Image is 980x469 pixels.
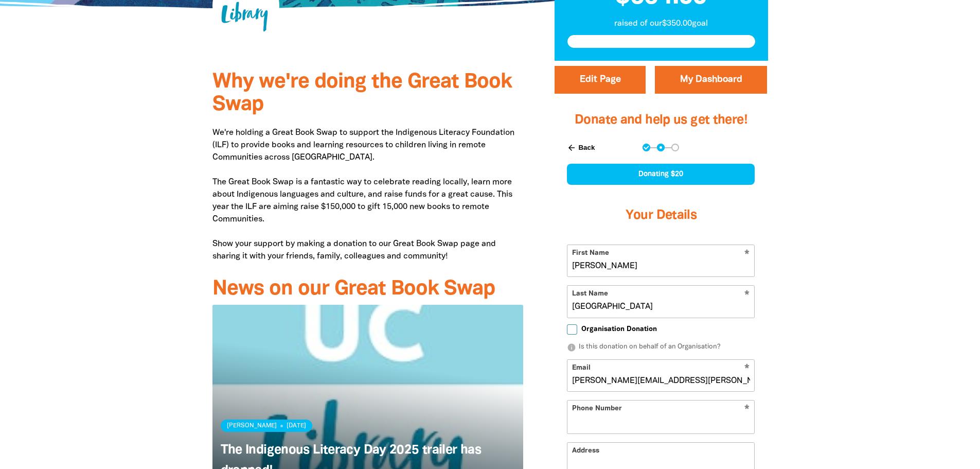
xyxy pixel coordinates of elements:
[657,144,665,151] button: Navigate to step 2 of 3 to enter your details
[212,278,524,301] h3: News on our Great Book Swap
[567,195,755,236] h3: Your Details
[212,127,524,263] p: We're holding a Great Book Swap to support the Indigenous Literacy Foundation (ILF) to provide bo...
[567,143,576,152] i: arrow_back
[212,73,512,114] span: Why we're doing the Great Book Swap
[567,342,755,353] p: Is this donation on behalf of an Organisation?
[643,144,650,151] button: Navigate to step 1 of 3 to enter your donation amount
[567,18,755,30] p: raised of our $350.00 goal
[581,324,657,334] span: Organisation Donation
[567,324,577,335] input: Organisation Donation
[671,144,679,151] button: Navigate to step 3 of 3 to enter your payment details
[575,114,747,126] span: Donate and help us get there!
[567,164,755,185] div: Donating $20
[563,139,599,157] button: Back
[655,66,767,94] a: My Dashboard
[555,66,646,94] button: Edit Page
[744,405,750,414] i: Required
[567,343,576,352] i: info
